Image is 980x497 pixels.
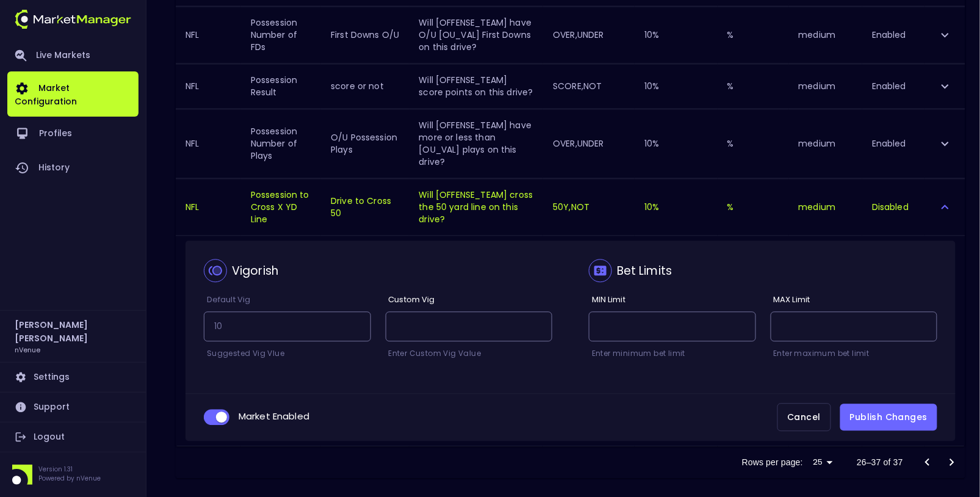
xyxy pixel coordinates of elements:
td: medium [789,109,862,178]
img: logo [15,10,131,29]
a: Logout [7,423,139,452]
div: Bet Limits [617,263,672,279]
div: Version 1.31Powered by nVenue [7,465,139,485]
th: NFL [176,6,241,63]
td: medium [789,63,862,108]
a: Settings [7,363,139,392]
td: Possession Result [241,63,321,108]
h2: [PERSON_NAME] [PERSON_NAME] [15,318,131,345]
td: 10 % [635,109,718,178]
td: 10 % [635,6,718,63]
td: 50Y,NOT [543,179,635,236]
div: Vigorish [232,263,278,279]
div: 25 [808,454,837,471]
a: Market Configuration [7,71,139,117]
td: Drive to Cross 50 [321,179,409,236]
h3: nVenue [15,345,40,354]
td: Possession Number of Plays [241,109,321,178]
p: 26–37 of 37 [857,456,903,468]
td: % [718,179,789,236]
button: expand row [935,24,956,45]
td: % [718,6,789,63]
td: OVER,UNDER [543,6,635,63]
button: Go to previous page [915,450,940,474]
span: Enabled [872,29,906,41]
label: Custom Vig [386,294,435,306]
td: 10 % [635,179,718,236]
td: % [718,63,789,108]
td: Possession Number of FDs [241,6,321,63]
td: SCORE,NOT [543,63,635,108]
td: % [718,109,789,178]
p: Version 1.31 [38,465,101,474]
span: Enabled [872,137,906,150]
label: MIN Limit [589,294,625,306]
a: Profiles [7,117,139,151]
button: expand row [935,197,956,217]
span: Market Enabled [239,410,309,423]
p: Enter minimum bet limit [589,347,756,360]
label: Default Vig [204,294,250,306]
td: First Downs O/U [321,6,409,63]
p: Rows per page: [742,456,803,468]
td: Will [OFFENSE_TEAM] have O/U [OU_VAL] First Downs on this drive? [409,6,544,63]
button: expand row [935,133,956,154]
td: medium [789,6,862,63]
td: Will [OFFENSE_TEAM] cross the 50 yard line on this drive? [409,179,544,236]
th: NFL [176,109,241,178]
td: medium [789,179,862,236]
button: expand row [935,76,956,96]
td: score or not [321,63,409,108]
th: NFL [176,179,241,236]
button: Publish Changes [840,404,937,431]
p: Suggested Vig Vlue [204,347,371,360]
td: Will [OFFENSE_TEAM] score points on this drive? [409,63,544,108]
label: MAX Limit [771,294,810,306]
p: Enter Custom Vig Value [386,347,553,360]
a: Live Markets [7,40,139,71]
td: Possession to Cross X YD Line [241,179,321,236]
button: Cancel [777,403,831,432]
p: Powered by nVenue [38,474,101,483]
a: Support [7,393,139,422]
td: Will [OFFENSE_TEAM] have more or less than [OU_VAL] plays on this drive? [409,109,544,178]
span: Enabled [872,80,906,92]
td: OVER,UNDER [543,109,635,178]
td: O/U Possession Plays [321,109,409,178]
th: NFL [176,63,241,108]
span: Disabled [872,201,909,213]
td: 10 % [635,63,718,108]
a: History [7,151,139,185]
p: Enter maximum bet limit [771,347,938,360]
